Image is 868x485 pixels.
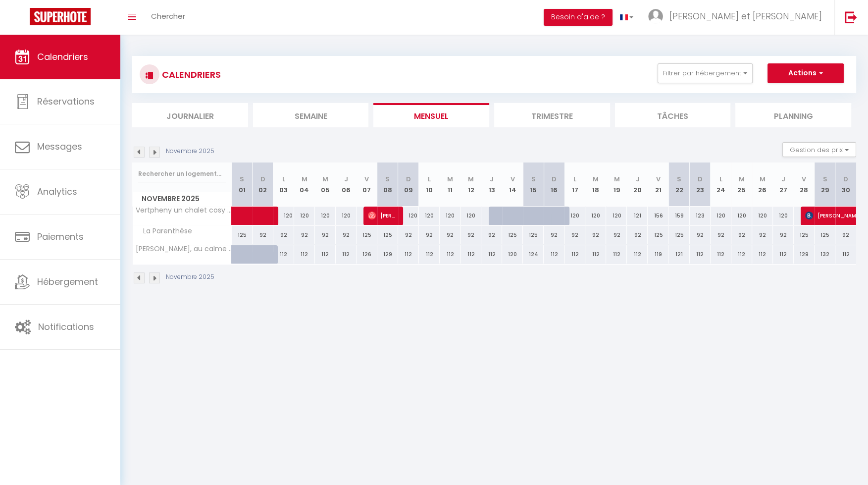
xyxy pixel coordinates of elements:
th: 13 [481,162,502,207]
div: 112 [690,245,711,264]
div: 112 [731,245,752,264]
div: 125 [502,226,523,244]
div: 112 [398,245,419,264]
th: 12 [460,162,481,207]
button: Filtrer par hébergement [658,63,753,83]
th: 19 [606,162,627,207]
div: 156 [648,207,668,225]
div: 120 [460,207,481,225]
abbr: S [822,174,827,184]
div: 112 [460,245,481,264]
div: 120 [773,207,794,225]
abbr: M [760,174,766,184]
span: Calendriers [37,51,88,63]
th: 23 [690,162,711,207]
div: 92 [627,226,648,244]
div: 120 [294,207,315,225]
th: 18 [585,162,606,207]
th: 29 [815,162,835,207]
input: Rechercher un logement... [138,165,226,183]
div: 92 [253,226,273,244]
abbr: J [635,174,639,184]
th: 11 [440,162,460,207]
abbr: D [406,174,411,184]
th: 03 [273,162,294,207]
div: 112 [294,245,315,264]
div: 112 [585,245,606,264]
div: 120 [752,207,773,225]
div: 92 [398,226,419,244]
img: logout [845,11,857,23]
span: Hébergement [37,275,98,288]
span: Notifications [38,321,94,333]
div: 125 [668,226,689,244]
div: 120 [315,207,336,225]
span: Chercher [151,11,185,21]
div: 120 [502,245,523,264]
div: 112 [481,245,502,264]
div: 120 [606,207,627,225]
span: [PERSON_NAME] [368,206,396,225]
th: 30 [835,162,856,207]
span: Messages [37,140,82,153]
div: 92 [585,226,606,244]
div: 125 [523,226,544,244]
div: 125 [357,226,377,244]
div: 112 [440,245,460,264]
span: Réservations [37,95,95,108]
abbr: L [428,174,431,184]
th: 06 [336,162,357,207]
abbr: M [322,174,328,184]
abbr: M [613,174,619,184]
div: 112 [773,245,794,264]
th: 14 [502,162,523,207]
th: 22 [668,162,689,207]
abbr: L [573,174,576,184]
div: 120 [711,207,731,225]
button: Gestion des prix [782,142,856,157]
li: Trimestre [494,103,610,127]
div: 112 [315,245,336,264]
div: 112 [544,245,564,264]
abbr: S [531,174,536,184]
abbr: S [240,174,244,184]
div: 92 [315,226,336,244]
div: 112 [606,245,627,264]
li: Planning [735,103,851,127]
div: 112 [273,245,294,264]
span: Vertpheny un chalet cosy et calme à 2 pas du lac [134,207,233,214]
abbr: L [282,174,285,184]
div: 120 [419,207,440,225]
p: Novembre 2025 [166,147,214,156]
th: 21 [648,162,668,207]
li: Mensuel [373,103,489,127]
div: 112 [711,245,731,264]
button: Besoin d'aide ? [544,9,613,26]
th: 07 [357,162,377,207]
li: Semaine [253,103,369,127]
div: 121 [627,207,648,225]
div: 125 [794,226,815,244]
abbr: S [385,174,390,184]
div: 112 [835,245,856,264]
div: 92 [564,226,585,244]
div: 112 [336,245,357,264]
div: 125 [815,226,835,244]
div: 121 [668,245,689,264]
div: 92 [752,226,773,244]
th: 04 [294,162,315,207]
abbr: D [260,174,265,184]
abbr: J [781,174,785,184]
th: 28 [794,162,815,207]
div: 159 [668,207,689,225]
div: 92 [419,226,440,244]
abbr: D [552,174,557,184]
img: Super Booking [30,8,91,25]
abbr: V [364,174,369,184]
div: 92 [835,226,856,244]
abbr: M [739,174,745,184]
div: 125 [648,226,668,244]
div: 126 [357,245,377,264]
div: 123 [690,207,711,225]
div: 120 [398,207,419,225]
